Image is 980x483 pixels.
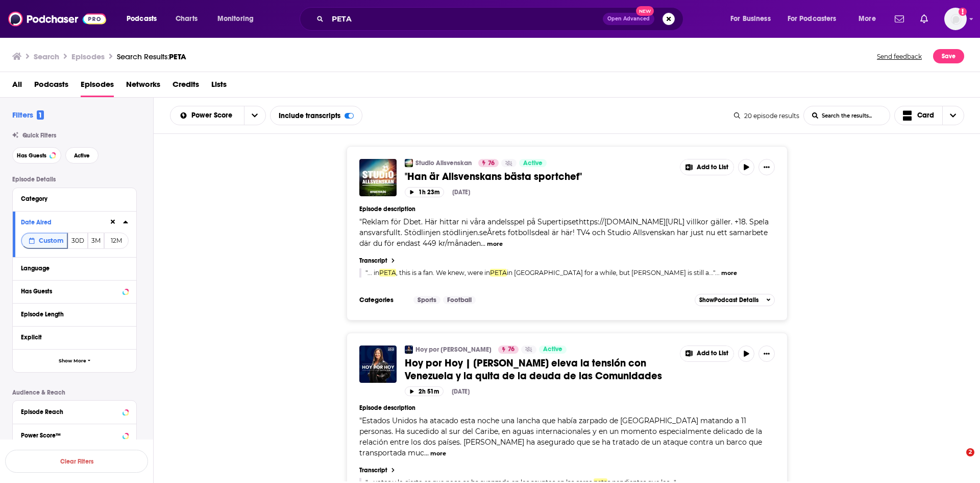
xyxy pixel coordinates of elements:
[5,450,148,473] button: Clear Filters
[13,349,136,372] button: Show More
[359,416,762,457] span: "
[12,176,137,183] p: Episode Details
[697,350,728,357] span: Add to List
[443,296,476,304] a: Football
[117,52,186,61] a: Search Results:PETA
[359,404,775,411] h4: Episode description
[487,240,503,248] button: more
[359,217,769,248] span: Reklam för Dbet. Här hittar ni våra andelsspel på Supertipsethttps://[DOMAIN_NAME][URL] villkor g...
[519,159,547,167] a: Active
[81,76,114,97] a: Episodes
[758,346,775,362] button: Show More Button
[359,159,397,196] img: "Han är Allsvenskans bästa sportchef"
[488,158,495,169] span: 76
[543,344,562,355] span: Active
[365,269,715,277] span: " "
[415,159,472,167] a: Studio Allsvenskan
[697,164,728,171] span: Add to List
[8,9,106,29] a: Podchaser - Follow, Share and Rate Podcasts
[359,205,775,213] h4: Episode description
[21,334,121,341] div: Explicit
[680,346,733,361] button: Show More Button
[117,52,186,61] div: Search Results:
[396,269,490,277] span: , this is a fan. We knew, were in
[169,52,186,61] span: PETA
[21,428,128,441] button: Power Score™
[21,408,119,416] div: Episode Reach
[12,76,22,97] span: All
[88,233,104,249] button: 3M
[758,159,775,175] button: Show More Button
[34,76,68,97] a: Podcasts
[452,388,470,395] div: [DATE]
[680,159,733,175] button: Show More Button
[126,76,160,97] span: Networks
[170,106,266,125] h2: Choose List sort
[478,159,499,167] a: 76
[104,233,129,249] button: 12M
[933,49,964,63] button: Save
[74,153,90,158] span: Active
[21,311,121,318] div: Episode Length
[12,389,137,396] p: Audience & Reach
[405,187,444,197] button: 1h 23m
[211,76,227,97] span: Lists
[944,8,967,30] img: User Profile
[508,344,514,355] span: 76
[916,10,932,28] a: Show notifications dropdown
[851,11,889,27] button: open menu
[39,237,64,244] span: Custom
[959,8,967,16] svg: Add a profile image
[170,112,244,119] button: open menu
[359,467,775,474] a: Transcript
[127,12,157,26] span: Podcasts
[21,219,102,226] div: Date Aired
[966,448,974,456] span: 2
[22,132,56,139] span: Quick Filters
[788,12,837,26] span: For Podcasters
[723,11,783,27] button: open menu
[405,346,413,354] a: Hoy por Hoy
[359,346,397,383] img: Hoy por Hoy | Trump eleva la tensión con Venezuela y la quita de la deuda de las Comunidades
[405,386,444,396] button: 2h 51m
[944,8,967,30] span: Logged in as WesBurdett
[359,257,387,264] h4: Transcript
[244,106,265,125] button: open menu
[21,195,121,202] div: Category
[59,358,86,364] span: Show More
[507,269,713,277] span: in [GEOGRAPHIC_DATA] for a while, but [PERSON_NAME] is still a...
[21,432,119,439] div: Power Score™
[359,217,769,248] span: "
[169,11,204,27] a: Charts
[891,10,908,28] a: Show notifications dropdown
[21,331,128,343] button: Explicit
[917,112,934,119] span: Card
[328,11,603,27] input: Search podcasts, credits, & more...
[68,233,88,249] button: 30D
[210,11,267,27] button: open menu
[379,269,396,277] span: PETA
[498,346,519,354] a: 76
[695,294,775,306] button: ShowPodcast Details
[217,12,254,26] span: Monitoring
[430,449,446,458] button: more
[309,7,693,31] div: Search podcasts, credits, & more...
[405,170,673,183] a: "Han är Allsvenskans bästa sportchef"
[21,262,128,274] button: Language
[359,416,762,457] span: Estados Unidos ha atacado esta noche una lancha que había zarpado de [GEOGRAPHIC_DATA] matando a ...
[490,269,507,277] span: PETA
[71,52,105,61] h3: Episodes
[405,357,673,382] a: Hoy por Hoy | [PERSON_NAME] eleva la tensión con Venezuela y la quita de la deuda de las Comunidades
[859,12,876,26] span: More
[21,192,128,205] button: Category
[781,11,851,27] button: open menu
[721,269,737,278] button: more
[734,112,799,120] div: 20 episode results
[945,448,970,473] iframe: Intercom live chat
[603,13,654,25] button: Open AdvancedNew
[874,49,925,63] button: Send feedback
[270,106,362,125] div: Include transcripts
